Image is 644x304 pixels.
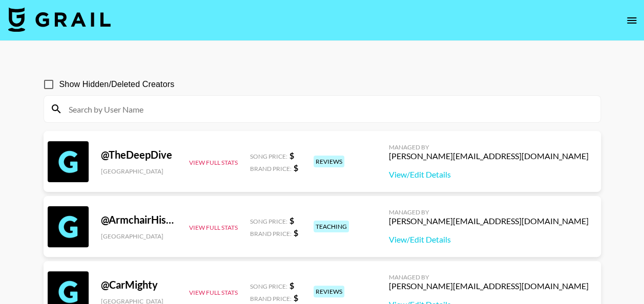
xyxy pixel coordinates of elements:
span: Song Price: [250,153,287,160]
span: Show Hidden/Deleted Creators [59,78,175,91]
strong: $ [294,293,298,302]
div: Managed By [389,208,589,216]
div: @ ArmchairHistorian [101,213,177,226]
div: reviews [314,156,344,167]
button: open drawer [621,10,642,31]
span: Brand Price: [250,230,292,237]
strong: $ [289,150,294,160]
div: [GEOGRAPHIC_DATA] [101,167,177,175]
div: [GEOGRAPHIC_DATA] [101,232,177,240]
button: View Full Stats [189,289,238,296]
strong: $ [294,228,298,237]
span: Brand Price: [250,165,292,172]
div: [PERSON_NAME][EMAIL_ADDRESS][DOMAIN_NAME] [389,151,589,161]
div: teaching [314,221,349,232]
div: [PERSON_NAME][EMAIL_ADDRESS][DOMAIN_NAME] [389,216,589,226]
strong: $ [289,280,294,290]
div: @ CarMighty [101,278,177,291]
span: Song Price: [250,218,287,225]
a: View/Edit Details [389,169,589,180]
div: reviews [314,286,344,297]
strong: $ [289,215,294,225]
span: Song Price: [250,283,287,290]
button: View Full Stats [189,224,238,231]
a: View/Edit Details [389,234,589,245]
img: Grail Talent [8,7,111,32]
button: View Full Stats [189,159,238,166]
div: @ TheDeepDive [101,148,177,161]
div: Managed By [389,143,589,151]
div: Managed By [389,273,589,281]
div: [PERSON_NAME][EMAIL_ADDRESS][DOMAIN_NAME] [389,281,589,291]
strong: $ [294,163,298,172]
input: Search by User Name [63,101,594,117]
span: Brand Price: [250,295,292,302]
